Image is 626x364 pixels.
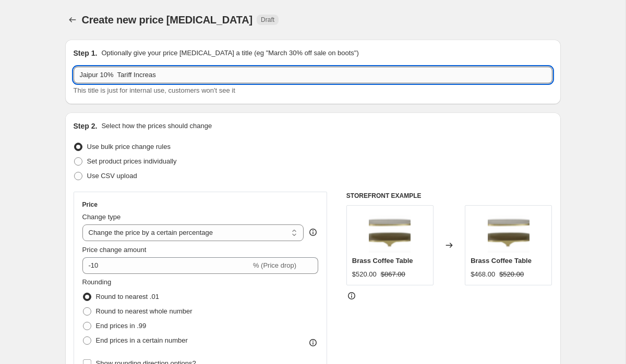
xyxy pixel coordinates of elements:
[65,12,80,27] button: Price change jobs
[369,211,411,253] img: ScreenShot2021-02-18at1.05.34PM_80x.png
[346,192,552,200] h6: STOREFRONT EXAMPLE
[82,257,251,274] input: -15
[352,269,377,280] div: $520.00
[82,278,112,286] span: Rounding
[96,322,147,330] span: End prices in .99
[74,121,98,131] h2: Step 2.
[74,86,235,94] span: This title is just for internal use, customers won't see it
[488,211,529,253] img: ScreenShot2021-02-18at1.05.34PM_80x.png
[499,269,524,280] strike: $520.00
[308,227,318,237] div: help
[253,261,296,269] span: % (Price drop)
[471,257,532,265] span: Brass Coffee Table
[352,257,413,265] span: Brass Coffee Table
[87,172,137,180] span: Use CSV upload
[87,157,177,165] span: Set product prices individually
[261,16,274,24] span: Draft
[101,48,358,58] p: Optionally give your price [MEDICAL_DATA] a title (eg "March 30% off sale on boots")
[96,293,159,300] span: Round to nearest .01
[381,269,405,280] strike: $867.00
[96,307,192,315] span: Round to nearest whole number
[96,336,188,344] span: End prices in a certain number
[87,143,171,150] span: Use bulk price change rules
[74,67,552,83] input: 30% off holiday sale
[82,246,147,254] span: Price change amount
[74,48,98,58] h2: Step 1.
[82,200,98,209] h3: Price
[471,269,495,280] div: $468.00
[82,213,121,221] span: Change type
[101,121,212,131] p: Select how the prices should change
[82,14,253,26] span: Create new price [MEDICAL_DATA]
